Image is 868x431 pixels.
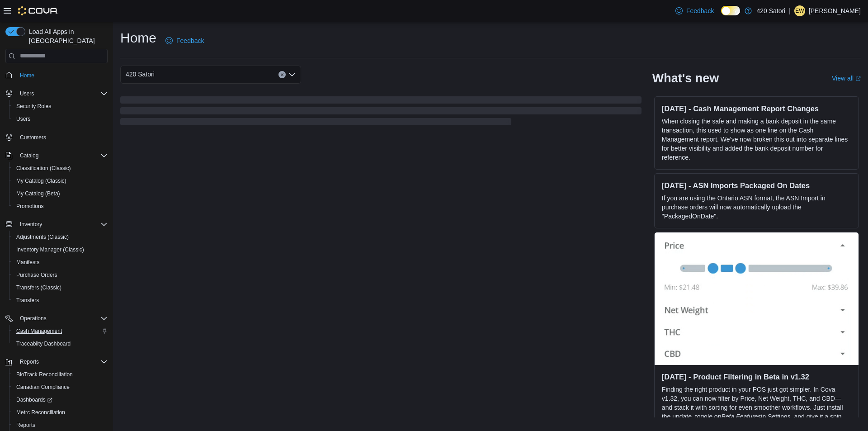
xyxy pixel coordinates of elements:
[16,340,71,347] span: Traceabilty Dashboard
[16,165,71,172] span: Classification (Classic)
[16,190,60,197] span: My Catalog (Beta)
[16,70,108,81] span: Home
[288,71,296,78] button: Open list of options
[9,337,111,350] button: Traceabilty Dashboard
[13,188,108,199] span: My Catalog (Beta)
[16,219,46,230] button: Inventory
[9,113,111,125] button: Users
[16,396,52,403] span: Dashboards
[13,201,108,212] span: Promotions
[16,233,69,241] span: Adjustments (Classic)
[18,6,58,15] img: Cova
[13,188,64,199] a: My Catalog (Beta)
[13,232,72,242] a: Adjustments (Classic)
[16,409,65,416] span: Metrc Reconciliation
[795,5,804,16] span: EW
[789,5,791,16] p: |
[13,114,34,124] a: Users
[16,284,61,291] span: Transfers (Classic)
[20,134,46,141] span: Customers
[16,297,39,304] span: Transfers
[2,149,111,162] button: Catalog
[2,218,111,231] button: Inventory
[16,356,108,367] span: Reports
[9,256,111,269] button: Manifests
[13,163,108,174] span: Classification (Classic)
[16,150,42,161] button: Catalog
[672,2,717,20] a: Feedback
[13,326,66,336] a: Cash Management
[25,27,108,45] span: Load All Apps in [GEOGRAPHIC_DATA]
[13,326,108,336] span: Cash Management
[16,70,38,81] a: Home
[16,177,66,185] span: My Catalog (Classic)
[16,327,62,335] span: Cash Management
[20,315,47,322] span: Operations
[13,282,65,293] a: Transfers (Classic)
[2,69,111,82] button: Home
[16,219,108,230] span: Inventory
[16,422,35,429] span: Reports
[16,103,51,110] span: Security Roles
[278,71,286,78] button: Clear input
[13,282,108,293] span: Transfers (Classic)
[20,221,42,228] span: Inventory
[9,100,111,113] button: Security Roles
[13,175,70,186] a: My Catalog (Classic)
[9,325,111,337] button: Cash Management
[20,152,38,159] span: Catalog
[16,88,108,99] span: Users
[686,6,714,15] span: Feedback
[9,200,111,213] button: Promotions
[16,88,38,99] button: Users
[20,358,39,365] span: Reports
[13,175,108,186] span: My Catalog (Classic)
[13,369,108,380] span: BioTrack Reconciliation
[13,394,56,405] a: Dashboards
[13,394,108,405] span: Dashboards
[13,244,88,255] a: Inventory Manager (Classic)
[13,257,43,268] a: Manifests
[9,393,111,406] a: Dashboards
[13,338,74,349] a: Traceabilty Dashboard
[9,381,111,393] button: Canadian Compliance
[126,69,155,80] span: 420 Satori
[16,115,30,123] span: Users
[16,371,73,378] span: BioTrack Reconciliation
[16,313,50,324] button: Operations
[2,131,111,144] button: Customers
[9,281,111,294] button: Transfers (Classic)
[13,114,108,124] span: Users
[756,5,785,16] p: 420 Satori
[13,407,108,418] span: Metrc Reconciliation
[16,132,108,143] span: Customers
[13,163,75,174] a: Classification (Classic)
[13,295,108,306] span: Transfers
[13,201,47,212] a: Promotions
[13,101,108,112] span: Security Roles
[721,6,740,15] input: Dark Mode
[832,75,861,82] a: View allExternal link
[2,355,111,368] button: Reports
[16,246,84,253] span: Inventory Manager (Classic)
[13,270,108,280] span: Purchase Orders
[20,90,34,97] span: Users
[13,232,108,242] span: Adjustments (Classic)
[9,162,111,175] button: Classification (Classic)
[662,385,851,430] p: Finding the right product in your POS just got simpler. In Cova v1.32, you can now filter by Pric...
[2,87,111,100] button: Users
[16,313,108,324] span: Operations
[13,382,73,393] a: Canadian Compliance
[16,203,44,210] span: Promotions
[120,29,156,47] h1: Home
[16,132,50,143] a: Customers
[13,244,108,255] span: Inventory Manager (Classic)
[162,32,208,50] a: Feedback
[9,269,111,281] button: Purchase Orders
[9,187,111,200] button: My Catalog (Beta)
[16,271,57,279] span: Purchase Orders
[855,76,861,81] svg: External link
[13,407,69,418] a: Metrc Reconciliation
[662,372,851,381] h3: [DATE] - Product Filtering in Beta in v1.32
